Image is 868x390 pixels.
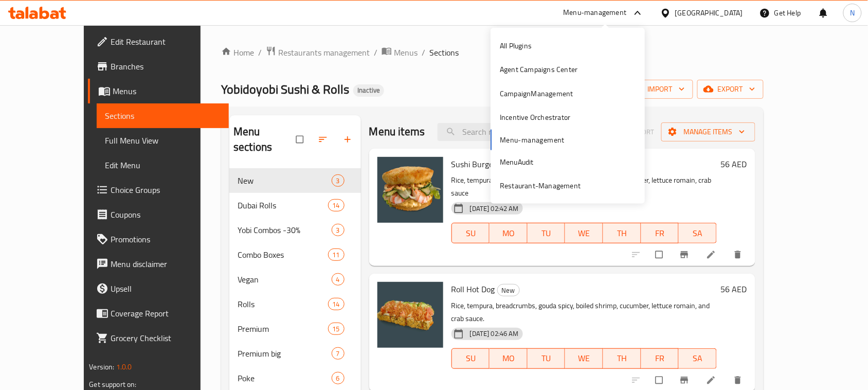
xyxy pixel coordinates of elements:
div: items [332,224,345,236]
span: Select to update [649,245,671,264]
span: Select all sections [290,130,312,149]
span: Vegan [238,273,331,286]
a: Full Menu View [97,128,229,153]
span: 11 [329,250,344,260]
span: [DATE] 02:46 AM [466,329,523,339]
a: Upsell [88,276,229,301]
a: Choice Groups [88,178,229,202]
input: search [438,123,559,141]
span: export [706,83,755,96]
div: All Plugins [500,40,532,51]
button: TH [603,223,641,243]
div: Menu-management [564,7,627,19]
div: Inactive [353,84,384,97]
img: Sushi Burger [377,157,443,223]
div: items [328,199,345,211]
span: Promotions [111,233,221,245]
span: Coverage Report [111,307,221,320]
span: Manage items [670,126,747,138]
div: items [332,372,345,384]
button: WE [565,223,603,243]
span: [DATE] 02:42 AM [466,204,523,214]
span: 14 [329,299,344,309]
h2: Menu items [369,124,425,139]
div: Restaurant-Management [500,180,581,191]
a: Edit Restaurant [88,29,229,54]
span: 4 [332,275,344,285]
button: SU [451,348,490,369]
span: TU [532,351,562,366]
span: WE [569,351,599,366]
a: Promotions [88,227,229,252]
span: New [498,285,519,296]
span: TH [607,351,637,366]
span: Version: [89,360,114,374]
div: Dubai Rolls14 [229,193,361,218]
span: Coupons [111,208,221,221]
a: Menu disclaimer [88,252,229,276]
button: import [627,80,693,99]
span: TU [532,226,562,241]
span: SA [683,351,713,366]
button: MO [490,348,528,369]
span: Restaurants management [278,46,370,59]
button: delete [727,243,751,266]
div: Combo Boxes11 [229,242,361,267]
button: TH [603,348,641,369]
a: Edit menu item [706,250,718,260]
span: Upsell [111,282,221,295]
span: Combo Boxes [238,249,328,261]
span: Full Menu View [105,134,221,147]
div: Premium15 [229,316,361,341]
button: Add section [336,128,361,151]
button: FR [641,348,679,369]
span: New [238,174,331,187]
div: Agent Campaigns Center [500,64,577,75]
span: Menu disclaimer [111,258,221,270]
span: 7 [332,349,344,359]
li: / [422,46,425,59]
span: 3 [332,225,344,235]
span: Premium [238,323,328,335]
a: Coverage Report [88,301,229,326]
span: Sort sections [312,128,336,151]
span: Premium big [238,347,331,360]
span: Inactive [353,86,384,95]
div: Poke [238,372,331,384]
span: 14 [329,201,344,210]
h6: 56 AED [721,282,747,296]
button: SA [679,348,717,369]
button: SA [679,223,717,243]
span: TH [607,226,637,241]
div: items [328,249,345,261]
span: Sections [429,46,459,59]
div: MenuAudit [500,156,534,167]
button: WE [565,348,603,369]
a: Coupons [88,202,229,227]
button: Manage items [661,122,755,141]
span: FR [645,351,675,366]
button: TU [528,223,566,243]
span: Sections [105,110,221,122]
button: MO [490,223,528,243]
div: Incentive Orchestrator [500,112,570,123]
a: Restaurants management [266,46,370,59]
a: Edit menu item [706,375,718,385]
a: Sections [97,103,229,128]
button: export [697,80,764,99]
div: items [332,174,345,187]
span: N [850,7,855,19]
button: SU [451,223,490,243]
span: 15 [329,324,344,334]
div: Yobi Combos -30%3 [229,218,361,242]
span: MO [494,351,523,366]
span: Edit Restaurant [111,36,221,48]
div: CampaignManagement [500,88,573,99]
span: Edit Menu [105,159,221,171]
div: Vegan4 [229,267,361,292]
button: TU [528,348,566,369]
a: Home [221,46,254,59]
button: FR [641,223,679,243]
button: Branch-specific-item [673,243,698,266]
